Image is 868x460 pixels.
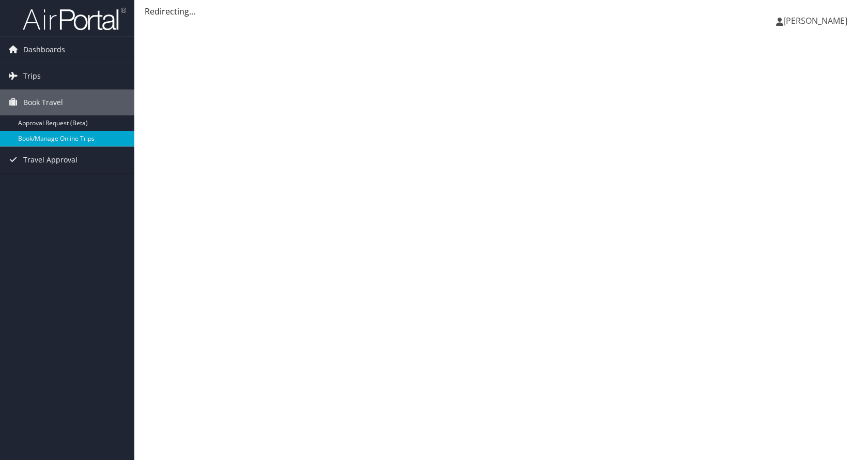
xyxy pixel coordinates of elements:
img: airportal-logo.png [23,7,126,31]
span: Trips [23,63,41,89]
a: [PERSON_NAME] [776,5,858,36]
div: Redirecting... [145,5,858,18]
span: Book Travel [23,90,63,115]
span: [PERSON_NAME] [783,15,847,26]
span: Travel Approval [23,147,78,173]
span: Dashboards [23,37,65,63]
